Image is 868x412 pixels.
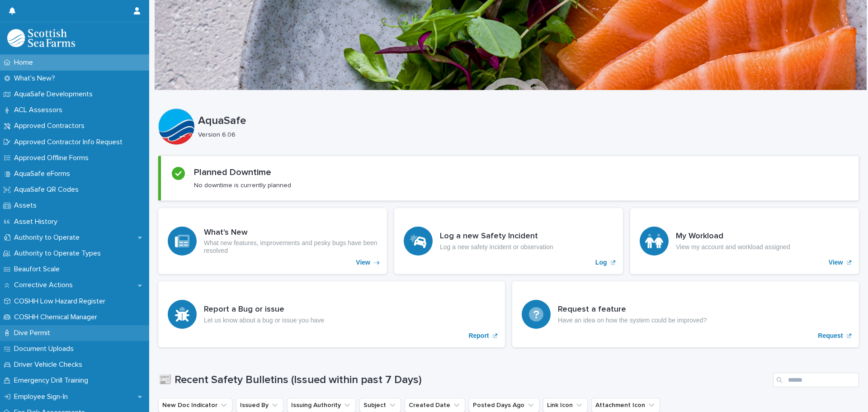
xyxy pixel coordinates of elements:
[773,373,859,387] input: Search
[198,114,855,128] p: AquaSafe
[204,239,377,255] p: What new features, improvements and pesky bugs have been resolved
[468,332,489,340] p: Report
[158,281,505,347] a: Report
[10,265,67,274] p: Beaufort Scale
[10,201,44,210] p: Assets
[440,232,553,242] h3: Log a new Safety Incident
[204,305,324,315] h3: Report a Bug or issue
[10,249,108,258] p: Authority to Operate Types
[10,106,70,114] p: ACL Assessors
[818,332,843,340] p: Request
[558,317,707,324] p: Have an idea on how the system could be improved?
[194,181,291,189] p: No downtime is currently planned
[7,29,75,47] img: bPIBxiqnSb2ggTQWdOVV
[10,393,75,401] p: Employee Sign-In
[10,297,113,306] p: COSHH Low Hazard Register
[10,90,100,99] p: AquaSafe Developments
[440,243,553,251] p: Log a new safety incident or observation
[10,345,81,353] p: Document Uploads
[630,208,859,274] a: View
[158,208,387,274] a: View
[10,122,92,130] p: Approved Contractors
[10,138,130,147] p: Approved Contractor Info Request
[158,374,769,387] h1: 📰 Recent Safety Bulletins (Issued within past 7 Days)
[198,131,852,139] p: Version 6.06
[595,259,607,266] p: Log
[10,74,62,83] p: What's New?
[10,313,104,322] p: COSHH Chemical Manager
[829,259,843,266] p: View
[512,281,859,347] a: Request
[10,185,86,194] p: AquaSafe QR Codes
[394,208,623,274] a: Log
[204,228,377,238] h3: What's New
[676,243,790,251] p: View my account and workload assigned
[676,232,790,242] h3: My Workload
[10,58,40,67] p: Home
[10,154,96,162] p: Approved Offline Forms
[10,329,57,337] p: Dive Permit
[10,170,77,178] p: AquaSafe eForms
[10,376,95,385] p: Emergency Drill Training
[10,233,87,242] p: Authority to Operate
[558,305,707,315] h3: Request a feature
[10,281,80,289] p: Corrective Actions
[194,167,271,178] h2: Planned Downtime
[10,360,90,369] p: Driver Vehicle Checks
[204,317,324,324] p: Let us know about a bug or issue you have
[10,218,65,226] p: Asset History
[356,259,370,266] p: View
